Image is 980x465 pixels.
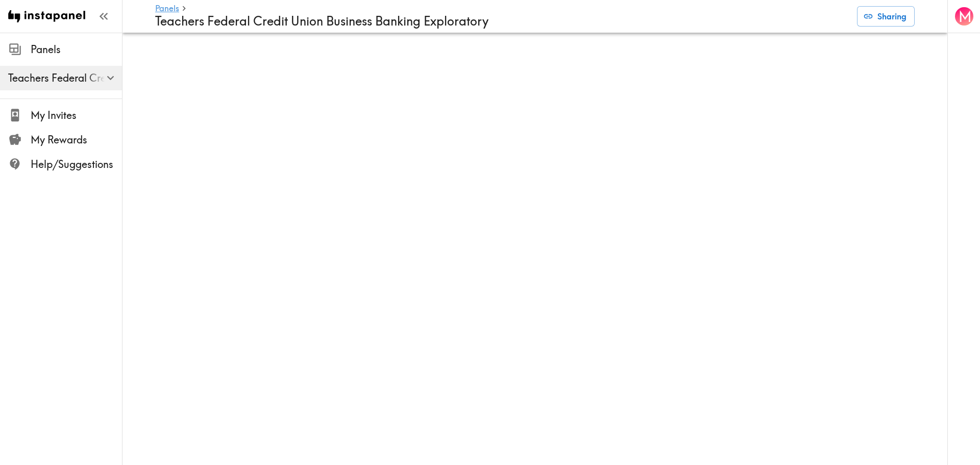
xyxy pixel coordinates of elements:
button: M [954,6,974,27]
span: Help/Suggestions [31,157,122,172]
h4: Teachers Federal Credit Union Business Banking Exploratory [155,14,849,29]
span: Teachers Federal Credit Union Business Banking Exploratory [8,71,122,85]
span: M [959,8,972,26]
span: My Rewards [31,133,122,147]
span: My Invites [31,108,122,123]
a: Panels [155,4,179,14]
button: Sharing [857,6,915,27]
span: Panels [31,42,122,57]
